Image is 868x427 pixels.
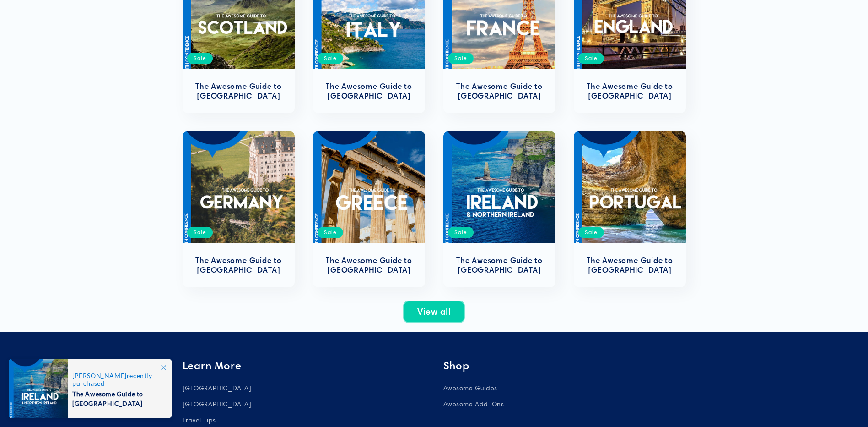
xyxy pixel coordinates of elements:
[453,256,546,275] a: The Awesome Guide to [GEOGRAPHIC_DATA]
[192,82,286,101] a: The Awesome Guide to [GEOGRAPHIC_DATA]
[443,383,497,396] a: Awesome Guides
[583,82,677,101] a: The Awesome Guide to [GEOGRAPHIC_DATA]
[322,82,416,101] a: The Awesome Guide to [GEOGRAPHIC_DATA]
[443,359,686,372] h2: Shop
[72,372,127,379] span: [PERSON_NAME]
[404,301,464,323] a: View all products in the Awesome Guides collection
[183,396,252,412] a: [GEOGRAPHIC_DATA]
[72,387,162,408] span: The Awesome Guide to [GEOGRAPHIC_DATA]
[443,396,504,412] a: Awesome Add-Ons
[183,383,252,396] a: [GEOGRAPHIC_DATA]
[192,256,286,275] a: The Awesome Guide to [GEOGRAPHIC_DATA]
[72,372,162,387] span: recently purchased
[183,359,425,372] h2: Learn More
[322,256,416,275] a: The Awesome Guide to [GEOGRAPHIC_DATA]
[453,82,546,101] a: The Awesome Guide to [GEOGRAPHIC_DATA]
[583,256,677,275] a: The Awesome Guide to [GEOGRAPHIC_DATA]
